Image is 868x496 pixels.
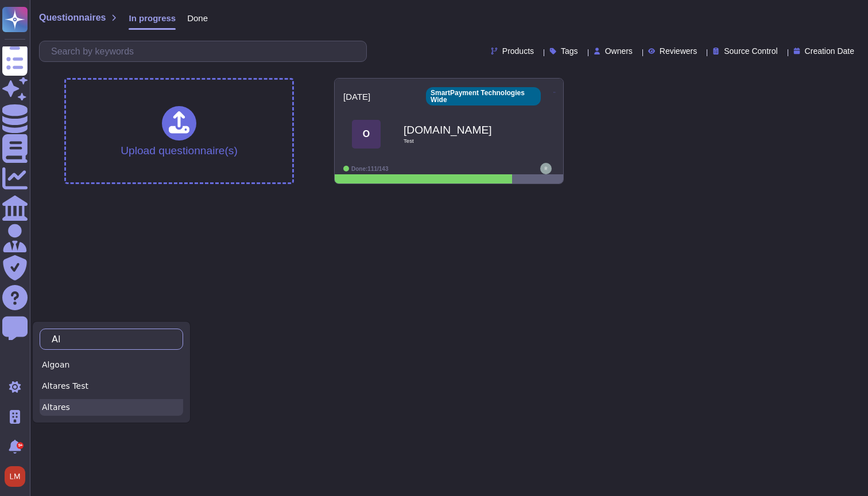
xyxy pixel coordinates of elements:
[343,92,370,101] span: [DATE]
[17,442,24,449] div: 9+
[40,378,183,395] div: Altares Test
[39,13,106,22] span: Questionnaires
[605,47,633,55] span: Owners
[351,166,389,172] span: Done: 111/143
[2,464,33,489] button: user
[724,47,777,55] span: Source Control
[45,41,366,61] input: Search by keywords
[40,357,183,373] div: Algoan
[502,47,534,55] span: Products
[805,47,854,55] span: Creation Date
[352,120,381,149] div: O
[5,466,25,487] img: user
[129,14,176,22] span: In progress
[40,399,183,416] div: Altares
[660,47,697,55] span: Reviewers
[561,47,578,55] span: Tags
[404,138,518,144] span: Test
[540,163,552,174] img: user
[426,87,541,106] div: SmartPayment Technologies Wide
[187,14,208,22] span: Done
[121,106,238,156] div: Upload questionnaire(s)
[46,329,171,349] input: Search company
[404,124,518,135] b: [DOMAIN_NAME]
